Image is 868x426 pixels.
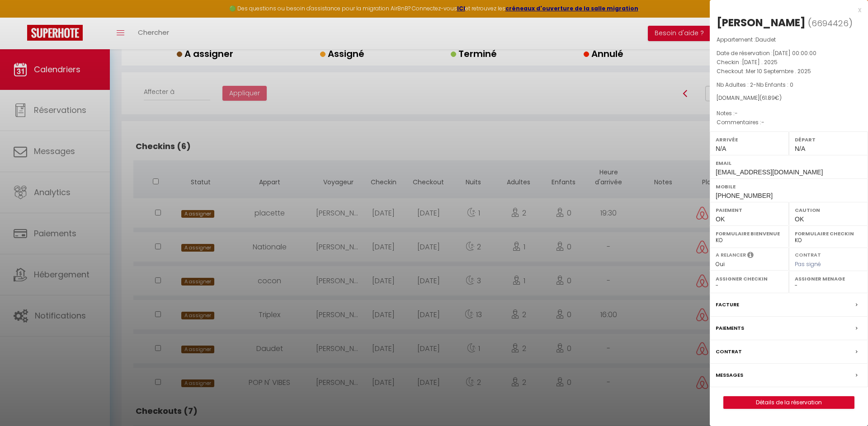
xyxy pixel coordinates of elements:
span: Nb Adultes : 2 [717,81,753,89]
a: Détails de la réservation [724,397,854,408]
div: [PERSON_NAME] [717,15,806,30]
label: Paiements [716,323,744,333]
p: Checkin : [717,58,861,67]
label: Paiement [716,206,783,215]
label: Formulaire Bienvenue [716,229,783,238]
label: Formulaire Checkin [795,229,862,238]
label: Messages [716,370,743,380]
p: Commentaires : [717,118,861,127]
label: Assigner Menage [795,274,862,283]
label: A relancer [716,251,746,259]
span: Daudet [755,36,776,43]
p: Date de réservation : [717,49,861,58]
label: Caution [795,206,862,215]
span: - [735,109,738,117]
label: Départ [795,135,862,144]
span: OK [795,215,804,223]
p: Notes : [717,109,861,118]
span: N/A [795,145,805,152]
span: OK [716,215,725,223]
label: Mobile [716,182,862,191]
span: ( €) [759,94,782,102]
span: 6694426 [811,18,849,29]
span: [EMAIL_ADDRESS][DOMAIN_NAME] [716,169,823,176]
i: Sélectionner OUI si vous souhaiter envoyer les séquences de messages post-checkout [747,251,754,261]
p: Appartement : [717,35,861,44]
span: 61.89 [762,94,775,102]
div: x [710,5,861,15]
div: [DOMAIN_NAME] [717,94,861,103]
label: Contrat [795,251,821,257]
p: Checkout : [717,67,861,76]
label: Arrivée [716,135,783,144]
label: Email [716,159,862,168]
span: Mer 10 Septembre . 2025 [746,67,811,75]
label: Assigner Checkin [716,274,783,283]
label: Contrat [716,347,742,356]
span: [DATE] 00:00:00 [773,49,816,57]
span: [PHONE_NUMBER] [716,192,773,199]
span: [DATE] . 2025 [742,58,778,66]
button: Détails de la réservation [723,396,854,409]
p: - [717,80,861,89]
label: Facture [716,300,739,309]
span: N/A [716,145,726,152]
span: Nb Enfants : 0 [756,81,793,89]
span: Pas signé [795,260,821,268]
button: Ouvrir le widget de chat LiveChat [7,4,34,31]
span: ( ) [808,17,853,29]
span: - [761,118,764,126]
